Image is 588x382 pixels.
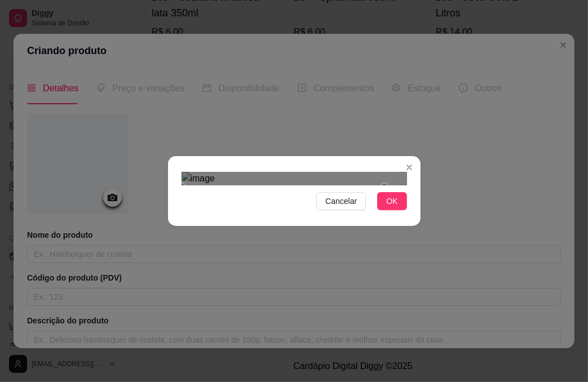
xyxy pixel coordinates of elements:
button: Close [400,158,418,176]
button: Cancelar [316,192,366,210]
span: OK [386,195,397,207]
span: Cancelar [325,195,357,207]
button: OK [377,192,406,210]
img: image [182,172,407,185]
